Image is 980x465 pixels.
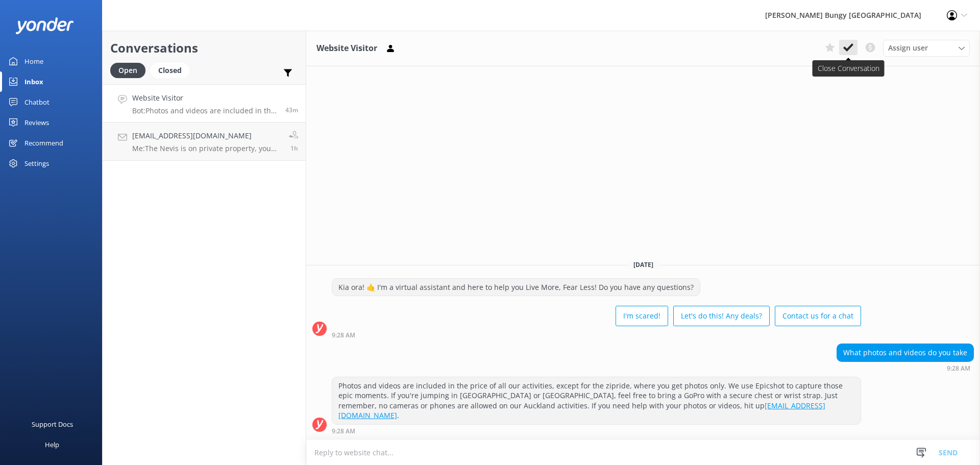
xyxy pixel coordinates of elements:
[132,106,278,115] p: Bot: Photos and videos are included in the price of all our activities, except for the zipride, w...
[151,64,194,76] a: Closed
[627,260,659,269] span: [DATE]
[290,144,298,153] span: Oct 11 2025 09:09am (UTC +13:00) Pacific/Auckland
[332,332,355,338] strong: 9:28 AM
[888,42,928,54] span: Assign user
[24,92,50,112] div: Chatbot
[110,64,151,76] a: Open
[775,306,861,326] button: Contact us for a chat
[110,38,298,58] h2: Conversations
[947,365,970,372] strong: 9:28 AM
[883,40,970,56] div: Assign User
[45,434,59,455] div: Help
[285,106,298,114] span: Oct 11 2025 09:28am (UTC +13:00) Pacific/Auckland
[151,63,189,78] div: Closed
[616,306,668,326] button: I'm scared!
[103,84,306,123] a: Website VisitorBot:Photos and videos are included in the price of all our activities, except for ...
[24,133,63,153] div: Recommend
[132,92,278,104] h4: Website Visitor
[332,428,355,434] strong: 9:28 AM
[132,144,281,153] p: Me: The Nevis is on private property, you will not be able to get there otherwise. You may head o...
[24,51,43,71] div: Home
[32,414,73,434] div: Support Docs
[332,279,700,296] div: Kia ora! 🤙 I'm a virtual assistant and here to help you Live More, Fear Less! Do you have any que...
[332,331,861,338] div: Oct 11 2025 09:28am (UTC +13:00) Pacific/Auckland
[332,377,861,424] div: Photos and videos are included in the price of all our activities, except for the zipride, where ...
[837,364,974,372] div: Oct 11 2025 09:28am (UTC +13:00) Pacific/Auckland
[24,71,43,92] div: Inbox
[316,42,377,55] h3: Website Visitor
[332,427,861,434] div: Oct 11 2025 09:28am (UTC +13:00) Pacific/Auckland
[673,306,770,326] button: Let's do this! Any deals?
[24,153,49,174] div: Settings
[24,112,49,133] div: Reviews
[132,130,281,141] h4: [EMAIL_ADDRESS][DOMAIN_NAME]
[103,123,306,161] a: [EMAIL_ADDRESS][DOMAIN_NAME]Me:The Nevis is on private property, you will not be able to get ther...
[15,17,74,34] img: yonder-white-logo.png
[837,344,973,361] div: What photos and videos do you take
[338,401,825,421] a: [EMAIL_ADDRESS][DOMAIN_NAME]
[110,63,145,78] div: Open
